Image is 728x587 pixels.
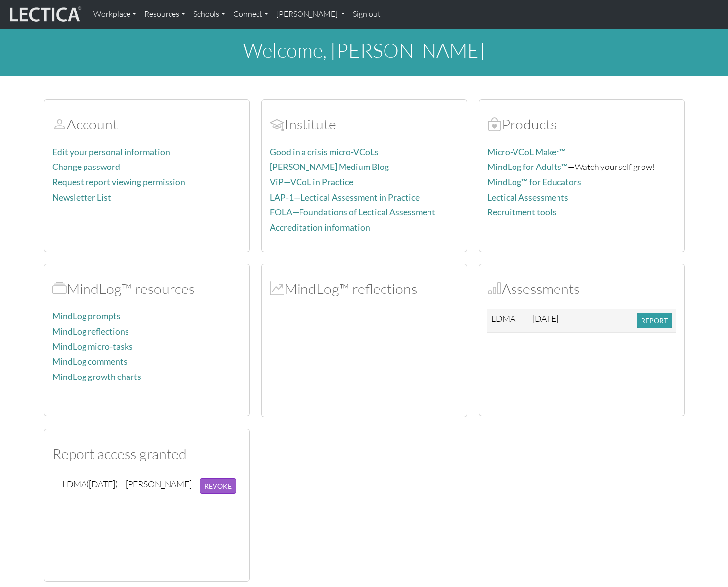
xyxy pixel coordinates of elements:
[487,309,529,333] td: LDMA
[487,280,502,297] span: Assessments
[52,192,111,203] a: Newsletter List
[7,5,82,24] img: lecticalive
[270,162,389,172] a: [PERSON_NAME] Medium Blog
[270,207,435,217] a: FOLA—Foundations of Lectical Assessment
[52,280,241,297] h2: MindLog™ resources
[270,147,379,157] a: Good in a crisis micro-VCoLs
[270,280,459,297] h2: MindLog™ reflections
[52,115,67,133] span: Account
[229,4,272,25] a: Connect
[532,313,558,324] span: [DATE]
[52,356,128,367] a: MindLog comments
[52,177,185,187] a: Request report viewing permission
[89,4,140,25] a: Workplace
[52,326,129,336] a: MindLog reflections
[637,313,672,328] button: REPORT
[200,478,236,494] button: REVOKE
[349,4,385,25] a: Sign out
[52,116,241,133] h2: Account
[487,160,676,174] p: —Watch yourself grow!
[272,4,349,25] a: [PERSON_NAME]
[270,280,284,297] span: MindLog
[86,478,118,489] span: ([DATE])
[487,162,568,172] a: MindLog for Adults™
[487,192,568,203] a: Lectical Assessments
[140,4,189,25] a: Resources
[52,147,170,157] a: Edit your personal information
[487,207,557,217] a: Recruitment tools
[270,192,420,203] a: LAP-1—Lectical Assessment in Practice
[270,115,284,133] span: Account
[52,445,241,462] h2: Report access granted
[487,280,676,297] h2: Assessments
[52,372,141,382] a: MindLog growth charts
[270,116,459,133] h2: Institute
[487,147,566,157] a: Micro-VCoL Maker™
[487,177,581,187] a: MindLog™ for Educators
[58,474,122,498] td: LDMA
[487,116,676,133] h2: Products
[52,311,121,321] a: MindLog prompts
[487,115,502,133] span: Products
[270,222,370,233] a: Accreditation information
[52,341,133,352] a: MindLog micro-tasks
[126,478,192,490] div: [PERSON_NAME]
[52,162,120,172] a: Change password
[52,280,67,297] span: MindLog™ resources
[189,4,229,25] a: Schools
[270,177,353,187] a: ViP—VCoL in Practice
